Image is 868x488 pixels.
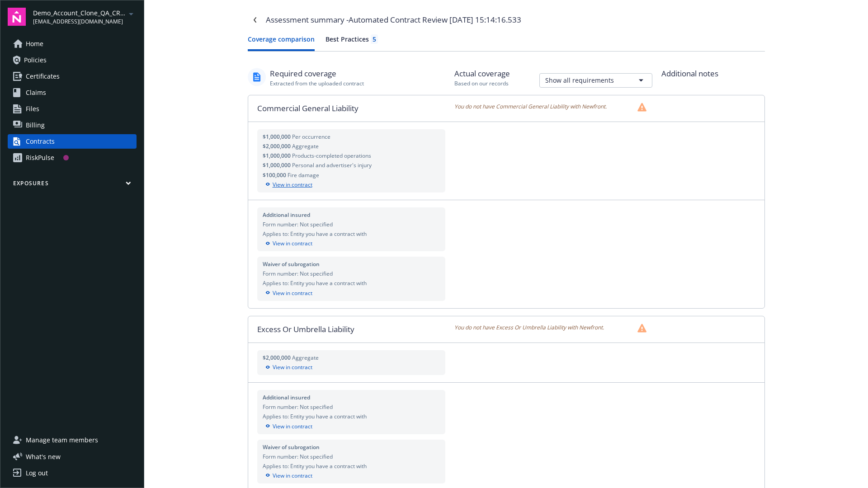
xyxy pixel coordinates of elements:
a: Certificates [8,69,137,84]
a: Contracts [8,134,137,149]
div: Applies to: Entity you have a contract with [263,279,440,287]
span: Home [26,37,43,51]
span: Billing [26,118,45,132]
span: Policies [24,53,47,67]
span: $2,000,000 [263,354,292,361]
span: Fire damage [288,171,319,179]
div: Additional notes [661,68,765,80]
div: 5 [373,34,376,44]
span: $1,000,000 [263,133,292,141]
div: View in contract [263,363,440,371]
button: Exposures [8,179,137,191]
div: Waiver of subrogation [263,260,440,268]
span: [EMAIL_ADDRESS][DOMAIN_NAME] [33,18,126,26]
div: Applies to: Entity you have a contract with [263,230,440,238]
div: View in contract [263,239,440,248]
div: Assessment summary - Automated Contract Review [DATE] 15:14:16.533 [266,14,521,26]
span: You do not have Commercial General Liability with Newfront. [454,103,607,112]
div: Based on our records [454,80,510,87]
a: Navigate back [248,13,262,27]
span: Aggregate [292,142,319,150]
div: Actual coverage [454,68,510,80]
span: Certificates [26,69,60,84]
div: Best Practices [325,34,378,44]
div: RiskPulse [26,150,54,165]
span: You do not have Excess Or Umbrella Liability with Newfront. [454,324,604,333]
span: Products-completed operations [292,152,371,160]
span: Claims [26,85,46,100]
span: Files [26,102,39,116]
span: $100,000 [263,171,288,179]
a: Claims [8,85,137,100]
span: Per occurrence [292,133,330,141]
div: Form number: Not specified [263,221,440,228]
div: Additional insured [263,211,440,219]
div: Contracts [26,134,55,149]
div: Form number: Not specified [263,270,440,277]
span: Personal and advertiser's injury [292,161,372,169]
a: RiskPulse [8,150,137,165]
span: Aggregate [292,354,319,361]
div: Required coverage [270,68,364,80]
span: Demo_Account_Clone_QA_CR_Tests_Client [33,8,126,18]
div: Extracted from the uploaded contract [270,80,364,87]
a: arrowDropDown [126,8,137,19]
button: Coverage comparison [248,34,315,51]
div: Excess Or Umbrella Liability [248,316,455,343]
img: navigator-logo.svg [8,8,26,26]
a: Home [8,37,137,51]
a: Billing [8,118,137,132]
span: $1,000,000 [263,161,292,169]
button: Demo_Account_Clone_QA_CR_Tests_Client[EMAIL_ADDRESS][DOMAIN_NAME]arrowDropDown [33,8,137,26]
div: Commercial General Liability [248,95,455,122]
div: View in contract [263,181,440,189]
div: View in contract [263,289,440,297]
span: $2,000,000 [263,142,292,150]
span: $1,000,000 [263,152,292,160]
a: Policies [8,53,137,67]
a: Files [8,102,137,116]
